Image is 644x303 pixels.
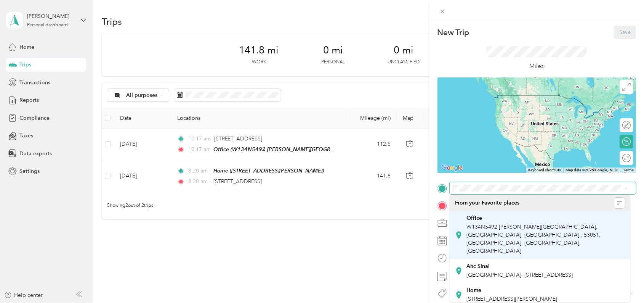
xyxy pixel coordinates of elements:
[466,263,490,270] strong: Ahc Sinai
[466,296,557,302] span: [STREET_ADDRESS][PERSON_NAME]
[466,215,482,222] strong: Office
[528,168,561,173] button: Keyboard shortcuts
[455,200,519,206] span: From your Favorite places
[601,260,644,303] iframe: Everlance-gr Chat Button Frame
[439,163,465,173] a: Open this area in Google Maps (opens a new window)
[566,168,618,172] span: Map data ©2025 Google, INEGI
[466,272,573,278] span: [GEOGRAPHIC_DATA], [STREET_ADDRESS]
[439,163,465,173] img: Google
[437,27,469,38] p: New Trip
[466,224,601,254] span: W134N5492 [PERSON_NAME][GEOGRAPHIC_DATA], [GEOGRAPHIC_DATA], [GEOGRAPHIC_DATA] , 53051, [GEOGRAPH...
[623,168,634,172] a: Terms (opens in new tab)
[466,287,481,294] strong: Home
[529,61,544,71] p: Miles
